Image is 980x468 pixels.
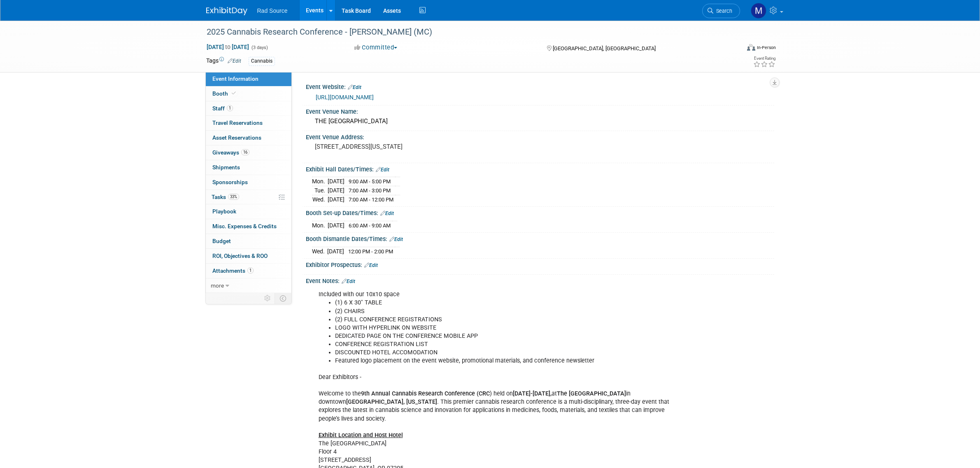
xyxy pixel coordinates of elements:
[380,211,394,216] a: Edit
[342,278,355,284] a: Edit
[328,195,345,204] td: [DATE]
[306,275,774,285] div: Event Notes:
[212,75,258,82] span: Event Information
[212,208,236,215] span: Playbook
[312,186,328,195] td: Tue.
[206,131,291,145] a: Asset Reservations
[206,264,291,278] a: Attachments1
[275,293,291,304] td: Toggle Event Tabs
[316,94,374,101] a: [URL][DOMAIN_NAME]
[335,332,679,340] li: DEDICATED PAGE ON THE CONFERENCE MOBILE APP
[212,164,240,171] span: Shipments
[306,131,774,141] div: Event Venue Address:
[206,72,291,86] a: Event Information
[328,177,345,186] td: [DATE]
[328,221,345,229] td: [DATE]
[228,194,239,200] span: 33%
[335,357,679,365] li: Featured logo placement on the event website, promotional materials, and conference newsletter
[227,105,233,111] span: 1
[251,45,268,50] span: (3 days)
[702,4,740,18] a: Search
[312,195,328,204] td: Wed.
[212,179,248,185] span: Sponsorships
[327,247,344,255] td: [DATE]
[212,119,263,126] span: Travel Reservations
[361,390,490,397] b: 9th Annual Cannabis Research Conference (CRC
[348,84,361,90] a: Edit
[349,197,393,203] span: 7:00 AM - 12:00 PM
[349,178,391,185] span: 9:00 AM - 5:00 PM
[713,8,732,14] span: Search
[212,223,277,229] span: Misc. Expenses & Credits
[232,91,236,96] i: Booth reservation complete
[247,267,254,274] span: 1
[753,56,775,61] div: Event Rating
[335,307,679,316] li: (2) CHAIRS
[206,249,291,263] a: ROI, Objectives & ROO
[553,45,656,51] span: [GEOGRAPHIC_DATA], [GEOGRAPHIC_DATA]
[211,282,224,289] span: more
[319,432,403,439] u: Exhibit Location and Host Hotel
[513,390,552,397] b: [DATE]-[DATE],
[212,134,261,141] span: Asset Reservations
[691,43,776,55] div: Event Format
[206,56,241,66] td: Tags
[557,390,626,397] b: The [GEOGRAPHIC_DATA]
[335,324,679,332] li: LOGO WITH HYPERLINK ON WEBSITE
[206,160,291,175] a: Shipments
[312,115,768,128] div: THE [GEOGRAPHIC_DATA]
[228,58,241,64] a: Edit
[306,207,774,218] div: Booth Set-up Dates/Times:
[335,349,679,357] li: DISCOUNTED HOTEL ACCOMODATION
[747,44,755,51] img: Format-Inperson.png
[751,3,766,19] img: Melissa Conboy
[335,316,679,324] li: (2) FULL CONFERENCE REGISTRATIONS
[257,7,288,14] span: Rad Source
[206,101,291,116] a: Staff1
[312,247,327,255] td: Wed.
[346,398,437,405] b: [GEOGRAPHIC_DATA], [US_STATE]
[206,219,291,234] a: Misc. Expenses & Credits
[206,190,291,204] a: Tasks33%
[249,57,275,66] div: Cannabis
[315,143,492,150] pre: [STREET_ADDRESS][US_STATE]
[206,175,291,190] a: Sponsorships
[212,253,268,259] span: ROI, Objectives & ROO
[348,248,393,255] span: 12:00 PM - 2:00 PM
[212,90,237,97] span: Booth
[206,116,291,130] a: Travel Reservations
[212,194,239,200] span: Tasks
[212,238,231,244] span: Budget
[306,163,774,174] div: Exhibit Hall Dates/Times:
[376,167,389,173] a: Edit
[206,234,291,248] a: Budget
[349,222,391,229] span: 6:00 AM - 9:00 AM
[757,44,776,51] div: In-Person
[212,149,249,156] span: Giveaways
[204,25,728,40] div: 2025 Cannabis Research Conference - [PERSON_NAME] (MC)
[306,259,774,269] div: Exhibitor Prospectus:
[206,7,247,15] img: ExhibitDay
[306,81,774,91] div: Event Website:
[328,186,345,195] td: [DATE]
[312,177,328,186] td: Mon.
[389,236,403,242] a: Edit
[206,145,291,160] a: Giveaways16
[306,105,774,116] div: Event Venue Name:
[261,293,275,304] td: Personalize Event Tab Strip
[312,221,328,229] td: Mon.
[349,187,391,194] span: 7:00 AM - 3:00 PM
[206,87,291,101] a: Booth
[241,149,249,155] span: 16
[306,233,774,243] div: Booth Dismantle Dates/Times:
[364,262,378,268] a: Edit
[206,204,291,219] a: Playbook
[351,43,400,52] button: Committed
[212,105,233,112] span: Staff
[212,267,254,274] span: Attachments
[206,43,249,51] span: [DATE] [DATE]
[206,278,291,293] a: more
[224,44,232,50] span: to
[335,340,679,349] li: CONFERENCE REGISTRATION LIST
[335,299,679,307] li: (1) 6 X 30" TABLE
